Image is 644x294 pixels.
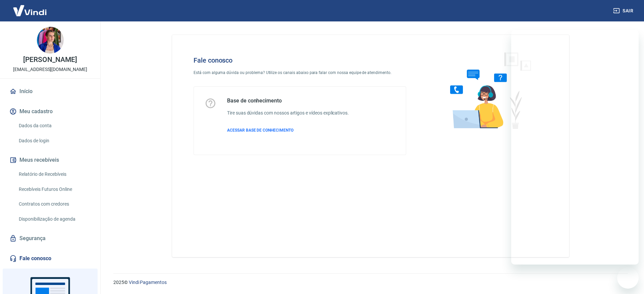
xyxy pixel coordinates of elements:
[16,167,92,181] a: Relatório de Recebíveis
[8,251,92,266] a: Fale conosco
[194,56,406,64] h4: Fale conosco
[113,279,628,286] p: 2025 ©
[8,84,92,99] a: Início
[16,197,92,211] a: Contratos com credores
[16,134,92,148] a: Dados de login
[511,30,639,265] iframe: Janela de mensagens
[227,97,349,104] h5: Base de conhecimento
[37,27,64,54] img: 0b20d68c-2008-4d70-9cc2-b51c2747d044.jpeg
[8,231,92,246] a: Segurança
[16,212,92,226] a: Disponibilização de agenda
[13,66,87,73] p: [EMAIL_ADDRESS][DOMAIN_NAME]
[227,128,293,133] span: ACESSAR BASE DE CONHECIMENTO
[8,0,52,21] img: Vindi
[194,70,406,76] p: Está com alguma dúvida ou problema? Utilize os canais abaixo para falar com nossa equipe de atend...
[16,119,92,133] a: Dados da conta
[8,104,92,119] button: Meu cadastro
[129,280,167,285] a: Vindi Pagamentos
[612,5,636,17] button: Sair
[16,182,92,196] a: Recebíveis Futuros Online
[227,109,349,117] h6: Tire suas dúvidas com nossos artigos e vídeos explicativos.
[617,267,639,289] iframe: Botão para abrir a janela de mensagens, conversa em andamento
[437,46,539,135] img: Fale conosco
[227,127,349,133] a: ACESSAR BASE DE CONHECIMENTO
[23,56,77,63] p: [PERSON_NAME]
[8,153,92,167] button: Meus recebíveis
